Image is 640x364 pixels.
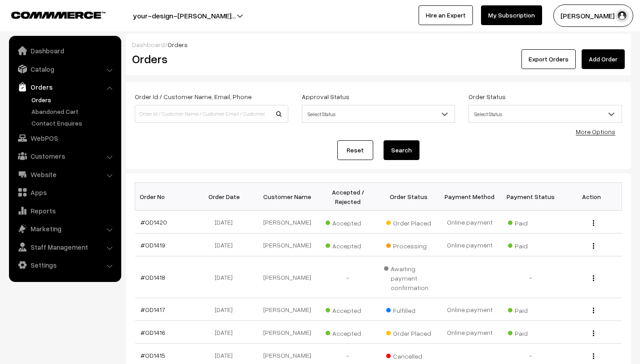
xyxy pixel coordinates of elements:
span: Order Placed [386,216,431,228]
span: Accepted [326,216,371,228]
a: Apps [11,184,118,200]
img: Menu [593,308,594,313]
label: Order Id / Customer Name, Email, Phone [135,92,252,101]
th: Order Status [379,183,440,211]
a: Orders [11,79,118,95]
td: [PERSON_NAME] [257,256,318,298]
div: / [132,40,625,49]
td: [PERSON_NAME] [257,321,318,344]
a: Catalog [11,61,118,77]
th: Accepted / Rejected [318,183,379,211]
a: WebPOS [11,130,118,146]
img: Menu [593,243,594,249]
span: Order Placed [386,326,431,338]
a: My Subscription [481,5,542,25]
span: Orders [168,41,188,48]
span: Accepted [326,239,371,251]
td: [PERSON_NAME] [257,234,318,256]
span: Awaiting payment confirmation [384,262,434,292]
td: Online payment [439,211,500,234]
img: Menu [593,330,594,336]
a: Hire an Expert [419,5,473,25]
span: Accepted [326,303,371,315]
span: Accepted [326,326,371,338]
a: Abandoned Cart [29,107,118,116]
a: COMMMERCE [11,9,90,20]
button: [PERSON_NAME] N.P [553,4,633,27]
a: #OD1420 [141,218,167,226]
td: [DATE] [196,211,257,234]
th: Action [561,183,622,211]
span: Fulfilled [386,303,431,315]
td: [DATE] [196,234,257,256]
a: #OD1415 [141,351,165,359]
span: Select Status [302,105,455,123]
label: Approval Status [302,92,349,101]
span: Paid [508,216,553,228]
td: - [500,256,561,298]
th: Order No [135,183,196,211]
span: Cancelled [386,349,431,361]
td: Online payment [439,298,500,321]
td: Online payment [439,234,500,256]
a: Website [11,166,118,182]
span: Paid [508,239,553,251]
a: Dashboard [11,43,118,59]
a: #OD1416 [141,329,165,336]
td: [DATE] [196,256,257,298]
a: Customers [11,148,118,164]
th: Customer Name [257,183,318,211]
th: Order Date [196,183,257,211]
a: Add Order [582,49,625,69]
label: Order Status [468,92,506,101]
a: #OD1418 [141,273,165,281]
td: [DATE] [196,321,257,344]
img: COMMMERCE [11,12,106,18]
span: Paid [508,326,553,338]
td: Online payment [439,321,500,344]
input: Order Id / Customer Name / Customer Email / Customer Phone [135,105,288,123]
a: Reset [337,140,373,160]
span: Processing [386,239,431,251]
img: Menu [593,275,594,281]
button: your-design-[PERSON_NAME]… [102,4,267,27]
a: More Options [576,128,615,135]
span: Paid [508,303,553,315]
th: Payment Method [439,183,500,211]
a: Orders [29,95,118,104]
a: Settings [11,257,118,273]
a: Dashboard [132,41,165,48]
td: - [318,256,379,298]
button: Search [384,140,419,160]
img: Menu [593,353,594,359]
span: Select Status [468,105,622,123]
a: #OD1419 [141,241,165,249]
a: Reports [11,203,118,219]
img: Menu [593,220,594,226]
span: Select Status [302,106,455,122]
td: [PERSON_NAME] [257,298,318,321]
h2: Orders [132,52,287,66]
a: Contact Enquires [29,118,118,128]
td: [DATE] [196,298,257,321]
button: Export Orders [521,49,576,69]
span: Select Status [469,106,622,122]
th: Payment Status [500,183,561,211]
img: user [615,9,629,22]
a: Marketing [11,221,118,237]
a: #OD1417 [141,306,165,313]
a: Staff Management [11,239,118,255]
td: [PERSON_NAME] [257,211,318,234]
